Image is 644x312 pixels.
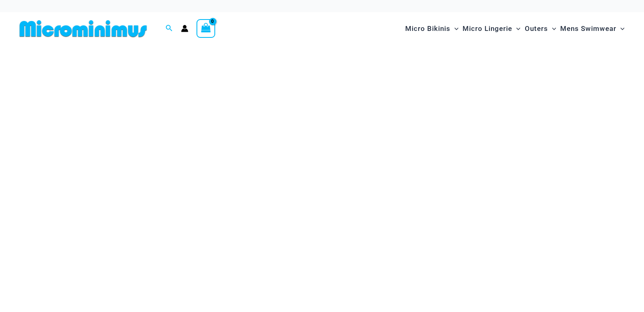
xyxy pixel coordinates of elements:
span: Outers [525,18,548,39]
a: Account icon link [181,25,188,32]
img: MM SHOP LOGO FLAT [16,20,150,38]
span: Mens Swimwear [560,18,616,39]
span: Menu Toggle [512,18,520,39]
a: Mens SwimwearMenu ToggleMenu Toggle [558,16,627,41]
span: Micro Lingerie [463,18,512,39]
span: Micro Bikinis [405,18,450,39]
span: Menu Toggle [616,18,624,39]
span: Menu Toggle [548,18,556,39]
a: Search icon link [166,24,173,34]
a: Micro BikinisMenu ToggleMenu Toggle [403,16,461,41]
nav: Site Navigation [402,15,628,42]
a: View Shopping Cart, empty [196,19,215,38]
a: Micro LingerieMenu ToggleMenu Toggle [461,16,522,41]
a: OutersMenu ToggleMenu Toggle [523,16,558,41]
span: Menu Toggle [450,18,458,39]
